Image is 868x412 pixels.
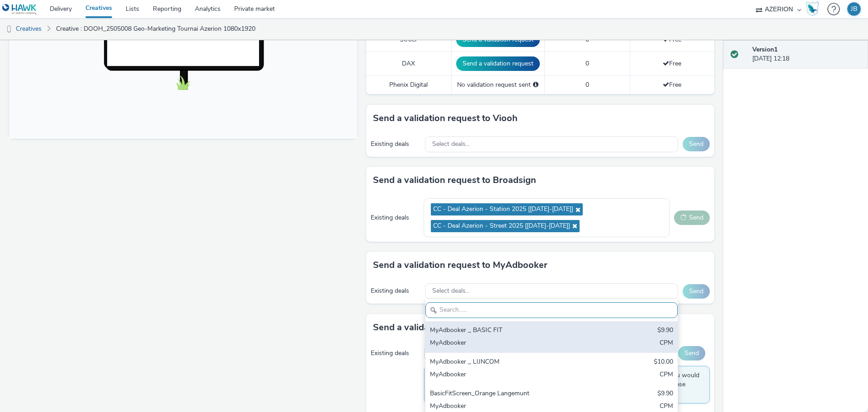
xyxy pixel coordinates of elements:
h3: Send a validation request to Broadsign [373,173,536,187]
h3: Send a validation request to Viooh [373,112,518,125]
strong: Version 1 [752,45,778,54]
h3: Send a validation request to MyAdbooker [373,258,547,272]
button: Send [683,137,710,151]
img: undefined Logo [2,4,37,15]
input: Search...... [425,302,678,318]
div: MyAdbooker _ BASIC FIT [430,326,590,336]
span: CC - Deal Azerion - Station 2025 [[DATE]-[DATE]] [433,206,573,213]
span: 0 [585,35,589,44]
td: Phenix Digital [366,75,451,94]
span: CC - Deal Azerion - Street 2025 [[DATE]-[DATE]] [433,222,570,230]
button: Send [678,346,705,360]
div: Existing deals [371,213,419,222]
button: Send [683,284,710,299]
div: Existing deals [371,140,420,149]
div: CPM [660,402,673,412]
div: $9.90 [657,389,673,399]
div: MyAdbooker _ LIJNCOM [430,357,590,368]
span: Free [663,35,681,44]
div: MyAdbooker [430,338,590,349]
span: Select deals... [432,287,470,295]
div: BasicFitScreen_Orange Langemunt [430,389,590,399]
h3: Send a validation request to Phenix Digital [373,321,551,334]
div: [DATE] 12:18 [752,45,861,64]
div: $9.90 [657,326,673,336]
span: 0 [585,59,589,68]
span: Select deals... [432,140,470,148]
div: $10.00 [654,357,673,368]
div: JB [851,2,857,16]
a: Hawk Academy [806,2,823,16]
div: MyAdbooker [430,402,590,412]
a: Creative : DOOH_2505008 Geo-Marketing Tournai Azerion 1080x1920 [52,18,260,40]
div: Existing deals [371,349,420,358]
img: dooh [5,25,14,34]
img: Hawk Academy [806,2,819,16]
div: MyAdbooker [430,370,590,380]
span: 0 [585,80,589,89]
span: Free [663,59,681,68]
span: Free [663,80,681,89]
div: CPM [660,338,673,349]
button: Send [674,211,710,225]
div: Please select a deal below and click on Send to send a validation request to Phenix Digital. [533,80,538,89]
div: No validation request sent [456,80,540,89]
td: DAX [366,51,451,75]
div: CPM [660,370,673,380]
div: Existing deals [371,286,420,295]
button: Send a validation request [456,56,540,71]
img: Advertisement preview [132,28,217,180]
